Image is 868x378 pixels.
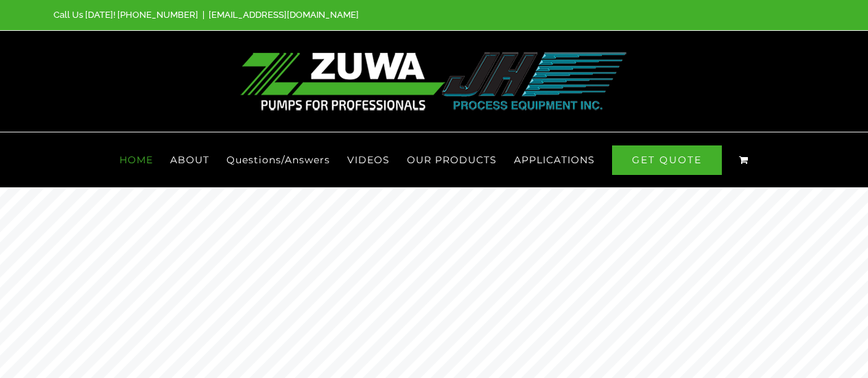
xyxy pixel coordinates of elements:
nav: Main Menu [54,132,814,187]
a: View Cart [739,132,749,187]
a: Questions/Answers [226,132,330,187]
a: VIDEOS [347,132,390,187]
a: [EMAIL_ADDRESS][DOMAIN_NAME] [209,10,359,20]
a: ABOUT [170,132,209,187]
span: HOME [119,155,153,165]
a: OUR PRODUCTS [407,132,497,187]
img: Professional Drill Pump Pennsylvania - Drill Pump New York [240,52,628,110]
span: ABOUT [170,155,209,165]
span: GET QUOTE [612,145,722,175]
span: Call Us [DATE]! [PHONE_NUMBER] [54,10,198,20]
span: VIDEOS [347,155,390,165]
a: APPLICATIONS [514,132,595,187]
span: OUR PRODUCTS [407,155,497,165]
span: Questions/Answers [226,155,330,165]
span: APPLICATIONS [514,155,595,165]
a: GET QUOTE [612,132,722,187]
a: HOME [119,132,153,187]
